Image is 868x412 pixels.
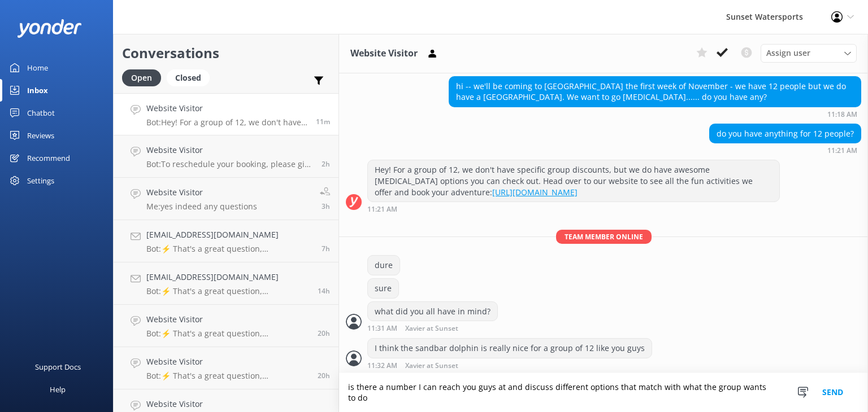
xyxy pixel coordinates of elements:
span: Xavier at Sunset [405,325,458,332]
span: Assign user [766,47,810,59]
div: Sep 27 2025 10:32am (UTC -05:00) America/Cancun [367,361,652,370]
strong: 11:21 AM [367,206,397,213]
h4: [EMAIL_ADDRESS][DOMAIN_NAME] [146,271,309,283]
h4: Website Visitor [146,356,309,368]
div: Reviews [27,124,54,147]
p: Bot: To reschedule your booking, please give our office a call at [PHONE_NUMBER]. They'll be happ... [146,159,313,169]
div: what did you all have in mind? [368,302,497,321]
h2: Conversations [122,42,330,64]
p: Bot: ⚡ That's a great question, unfortunately I do not know the answer. I'm going to reach out to... [146,244,313,254]
strong: 11:31 AM [367,325,397,332]
div: Home [27,56,48,79]
h4: Website Visitor [146,144,313,156]
div: Sep 27 2025 10:18am (UTC -05:00) America/Cancun [449,110,861,118]
a: [URL][DOMAIN_NAME] [492,187,578,198]
h3: Website Visitor [350,46,418,61]
span: Team member online [556,230,652,244]
textarea: is there a number I can reach you guys at and discuss different options that match with what the ... [339,373,868,412]
strong: 11:18 AM [827,111,857,118]
img: yonder-white-logo.png [17,19,82,38]
a: Website VisitorMe:yes indeed any questions3h [114,178,338,220]
p: Bot: ⚡ That's a great question, unfortunately I do not know the answer. I'm going to reach out to... [146,328,309,339]
strong: 11:32 AM [367,362,397,370]
p: Bot: ⚡ That's a great question, unfortunately I do not know the answer. I'm going to reach out to... [146,371,309,381]
div: hi -- we'll be coming to [GEOGRAPHIC_DATA] the first week of November - we have 12 people but we ... [449,77,861,107]
p: Me: yes indeed any questions [146,201,257,212]
a: [EMAIL_ADDRESS][DOMAIN_NAME]Bot:⚡ That's a great question, unfortunately I do not know the answer... [114,262,338,305]
div: Hey! For a group of 12, we don't have specific group discounts, but we do have awesome [MEDICAL_D... [368,160,779,201]
span: Sep 26 2025 02:09pm (UTC -05:00) America/Cancun [318,328,330,338]
span: Xavier at Sunset [405,362,458,370]
h4: [EMAIL_ADDRESS][DOMAIN_NAME] [146,229,313,241]
div: Closed [167,69,210,86]
div: Help [50,378,66,401]
p: Bot: Hey! For a group of 12, we don't have specific group discounts, but we do have awesome [MEDI... [146,117,307,128]
p: Bot: ⚡ That's a great question, unfortunately I do not know the answer. I'm going to reach out to... [146,286,309,296]
a: [EMAIL_ADDRESS][DOMAIN_NAME]Bot:⚡ That's a great question, unfortunately I do not know the answer... [114,220,338,262]
a: Website VisitorBot:⚡ That's a great question, unfortunately I do not know the answer. I'm going t... [114,347,338,389]
a: Open [122,71,167,84]
a: Website VisitorBot:Hey! For a group of 12, we don't have specific group discounts, but we do have... [114,93,338,135]
div: Sep 27 2025 10:21am (UTC -05:00) America/Cancun [367,205,780,213]
div: Sep 27 2025 10:21am (UTC -05:00) America/Cancun [709,146,861,154]
div: Inbox [27,79,48,102]
span: Sep 26 2025 08:20pm (UTC -05:00) America/Cancun [318,286,330,296]
div: Assign User [761,44,857,62]
div: Support Docs [35,356,81,378]
h4: Website Visitor [146,186,257,199]
h4: Website Visitor [146,313,309,326]
div: sure [368,279,398,298]
h4: Website Visitor [146,102,307,115]
div: Settings [27,169,54,192]
h4: Website Visitor [146,398,309,410]
a: Website VisitorBot:To reschedule your booking, please give our office a call at [PHONE_NUMBER]. T... [114,135,338,178]
div: Open [122,69,161,86]
a: Closed [167,71,215,84]
span: Sep 27 2025 10:21am (UTC -05:00) America/Cancun [316,117,330,126]
strong: 11:21 AM [827,147,857,154]
div: Recommend [27,147,70,169]
button: Send [811,373,854,412]
span: Sep 27 2025 02:57am (UTC -05:00) America/Cancun [322,244,330,253]
span: Sep 27 2025 07:30am (UTC -05:00) America/Cancun [322,201,330,211]
div: Chatbot [27,102,55,124]
a: Website VisitorBot:⚡ That's a great question, unfortunately I do not know the answer. I'm going t... [114,305,338,347]
div: I think the sandbar dolphin is really nice for a group of 12 like you guys [368,339,652,358]
div: dure [368,256,400,275]
span: Sep 26 2025 02:09pm (UTC -05:00) America/Cancun [318,371,330,380]
div: do you have anything for 12 people? [710,124,861,143]
div: Sep 27 2025 10:31am (UTC -05:00) America/Cancun [367,324,498,332]
span: Sep 27 2025 08:12am (UTC -05:00) America/Cancun [322,159,330,169]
